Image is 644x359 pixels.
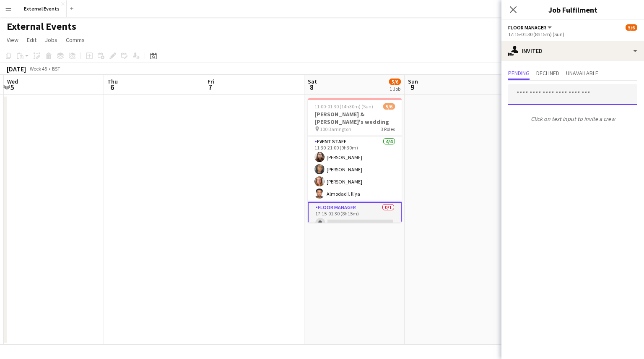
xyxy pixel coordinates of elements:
span: 3 Roles [381,126,395,132]
h1: External Events [7,20,76,33]
span: 5/6 [626,24,637,31]
span: 5/6 [389,79,401,85]
button: Floor manager [508,24,553,31]
span: 5 [6,82,18,92]
app-card-role: Event staff4/411:30-21:00 (9h30m)[PERSON_NAME][PERSON_NAME][PERSON_NAME]Almodad I. Iliya [308,137,402,202]
span: 6 [106,82,118,92]
app-card-role: Floor manager0/117:15-01:30 (8h15m) [308,202,402,232]
span: Declined [536,70,559,76]
span: Jobs [45,36,57,44]
h3: [PERSON_NAME] & [PERSON_NAME]'s wedding [308,110,402,126]
span: 100 Barrington [320,126,351,132]
span: Fri [208,78,214,85]
div: BST [52,66,60,72]
span: 11:00-01:30 (14h30m) (Sun) [314,103,373,110]
span: Week 45 [28,66,49,72]
span: View [7,36,18,44]
p: Click on text input to invite a crew [501,112,644,126]
span: 8 [306,82,317,92]
div: 1 Job [390,86,400,92]
div: [DATE] [7,65,26,73]
app-job-card: 11:00-01:30 (14h30m) (Sun)5/6[PERSON_NAME] & [PERSON_NAME]'s wedding 100 Barrington3 RolesFloor m... [308,98,402,223]
span: Thu [107,78,118,85]
a: Edit [23,34,40,45]
span: Comms [66,36,85,44]
a: Jobs [42,34,61,45]
a: View [3,34,22,45]
h3: Job Fulfilment [501,4,644,15]
span: Sun [408,78,418,85]
span: Pending [508,70,530,76]
button: External Events [17,0,67,17]
div: Invited [501,41,644,61]
span: Edit [27,36,36,44]
span: 9 [407,82,418,92]
span: Sat [308,78,317,85]
div: 17:15-01:30 (8h15m) (Sun) [508,31,637,37]
span: Unavailable [566,70,598,76]
span: 7 [206,82,214,92]
span: Floor manager [508,24,546,31]
a: Comms [62,34,88,45]
span: 5/6 [383,103,395,110]
span: Wed [7,78,18,85]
